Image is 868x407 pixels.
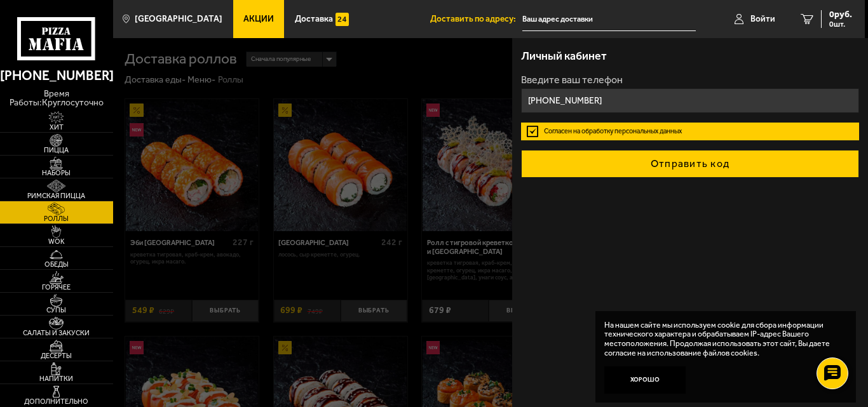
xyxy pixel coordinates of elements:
[604,366,686,394] button: Хорошо
[829,20,852,28] span: 0 шт.
[522,8,696,31] input: Ваш адрес доставки
[521,123,859,140] label: Согласен на обработку персональных данных
[243,15,274,23] span: Акции
[521,75,859,85] label: Введите ваш телефон
[295,15,333,23] span: Доставка
[521,51,607,62] h3: Личный кабинет
[430,15,522,23] span: Доставить по адресу:
[750,15,775,23] span: Войти
[336,13,349,26] img: 15daf4d41897b9f0e9f617042186c801.svg
[135,15,222,23] span: [GEOGRAPHIC_DATA]
[604,321,839,358] p: На нашем сайте мы используем cookie для сбора информации технического характера и обрабатываем IP...
[521,150,859,178] button: Отправить код
[829,10,852,19] span: 0 руб.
